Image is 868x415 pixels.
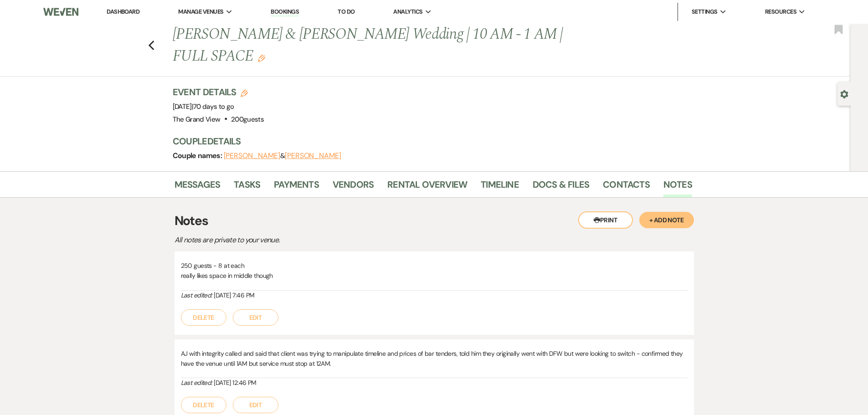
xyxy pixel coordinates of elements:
button: Print [578,211,633,229]
span: Settings [692,7,718,16]
p: All notes are private to your venue. [175,234,493,246]
h3: Event Details [173,86,264,98]
button: [PERSON_NAME] [224,152,280,159]
i: Last edited: [181,379,212,387]
button: Open lead details [840,89,848,98]
button: Edit [233,309,278,326]
p: AJ with integrity called and said that client was trying to manipulate timeline and prices of bar... [181,348,688,369]
a: Rental Overview [387,177,467,197]
div: [DATE] 12:46 PM [181,378,688,388]
button: Delete [181,309,226,326]
span: Manage Venues [178,7,223,16]
h3: Notes [175,211,694,231]
button: Edit [233,397,278,413]
p: 250 guests - 8 at each [181,261,688,271]
span: 70 days to go [193,102,234,111]
button: Edit [258,54,265,62]
span: Couple names: [173,151,224,160]
a: Dashboard [107,8,139,15]
h1: [PERSON_NAME] & [PERSON_NAME] Wedding | 10 AM - 1 AM | FULL SPACE [173,24,581,67]
a: Payments [274,177,319,197]
span: Analytics [393,7,422,16]
img: Weven Logo [43,2,78,21]
span: & [224,151,341,160]
span: [DATE] [173,102,234,111]
a: Notes [663,177,692,197]
a: Messages [175,177,221,197]
span: 200 guests [231,115,264,124]
span: Resources [765,7,796,16]
i: Last edited: [181,291,212,299]
h3: Couple Details [173,135,683,148]
a: Docs & Files [533,177,589,197]
a: To Do [338,8,354,15]
a: Timeline [481,177,519,197]
button: + Add Note [639,212,694,228]
a: Contacts [603,177,650,197]
a: Tasks [234,177,260,197]
a: Vendors [333,177,374,197]
a: Bookings [271,8,299,16]
div: [DATE] 7:46 PM [181,291,688,300]
p: really likes space in middle though [181,271,688,281]
button: [PERSON_NAME] [285,152,341,159]
span: The Grand View [173,115,221,124]
button: Delete [181,397,226,413]
span: | [192,102,234,111]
